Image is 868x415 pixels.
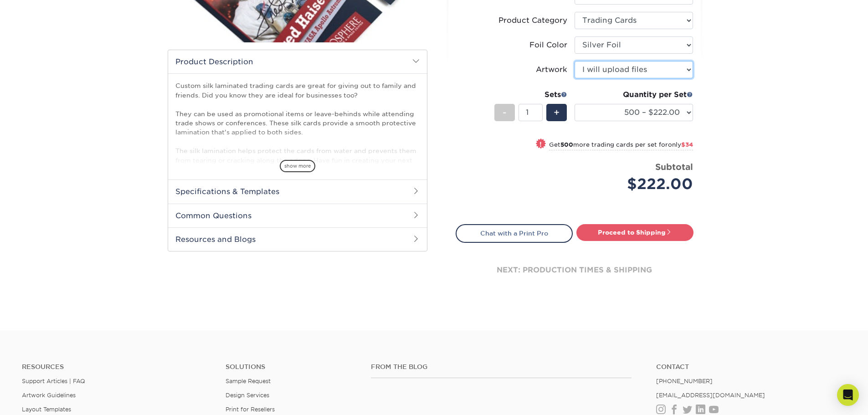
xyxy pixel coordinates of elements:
a: Proceed to Shipping [576,224,693,241]
a: [PHONE_NUMBER] [656,378,713,384]
div: Product Category [498,15,567,26]
div: Artwork [536,64,567,75]
small: Get more trading cards per set for [549,141,693,150]
span: + [554,106,560,119]
h2: Product Description [168,50,427,73]
a: Design Services [226,392,269,399]
h4: Resources [22,363,212,371]
h4: From the Blog [371,363,632,371]
a: Print for Resellers [226,406,275,413]
p: Custom silk laminated trading cards are great for giving out to family and friends. Did you know ... [175,81,420,174]
a: Sample Request [226,378,271,384]
a: [EMAIL_ADDRESS][DOMAIN_NAME] [656,392,765,399]
div: Foil Color [529,40,567,51]
a: Chat with a Print Pro [456,224,573,242]
a: Support Articles | FAQ [22,378,85,384]
strong: 500 [560,141,573,148]
div: next: production times & shipping [456,243,693,297]
strong: Subtotal [655,162,693,172]
div: $222.00 [581,173,693,195]
h2: Resources and Blogs [168,227,427,251]
h4: Solutions [226,363,357,371]
iframe: Google Customer Reviews [2,387,77,412]
span: only [668,141,693,148]
span: ! [539,139,542,149]
h2: Specifications & Templates [168,179,427,203]
div: Quantity per Set [575,89,693,100]
h2: Common Questions [168,204,427,227]
span: show more [280,160,315,172]
div: Sets [494,89,567,100]
div: Open Intercom Messenger [837,384,859,406]
span: $34 [681,141,693,148]
span: - [503,106,507,119]
a: Contact [656,363,846,371]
